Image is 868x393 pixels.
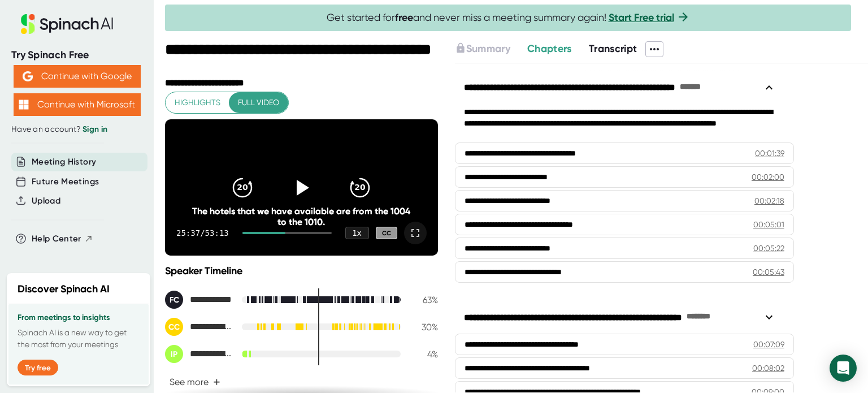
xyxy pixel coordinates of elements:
[165,265,438,277] div: Speaker Timeline
[18,313,140,322] h3: From meetings to insights
[752,171,784,183] div: 00:02:00
[753,339,784,350] div: 00:07:09
[83,124,107,134] a: Sign in
[589,41,637,57] button: Transcript
[466,42,510,55] span: Summary
[752,362,784,374] div: 00:08:02
[165,345,183,363] div: IP
[830,355,857,382] div: Open Intercom Messenger
[11,49,142,62] div: Try Spinach Free
[11,124,142,135] div: Have an account?
[23,71,33,81] img: Aehbyd4JwY73AAAAAElFTkSuQmCC
[238,96,279,110] span: Full video
[410,322,438,332] div: 30 %
[376,227,397,240] div: CC
[32,175,99,188] button: Future Meetings
[410,295,438,305] div: 63 %
[14,93,141,116] button: Continue with Microsoft
[32,156,96,169] button: Meeting History
[213,378,220,387] span: +
[32,232,81,245] span: Help Center
[192,206,410,227] div: The hotels that we have available are from the 1004 to the 1010.
[18,360,58,375] button: Try free
[18,327,140,351] p: Spinach AI is a new way to get the most from your meetings
[176,228,229,237] div: 25:37 / 53:13
[32,195,60,208] button: Upload
[609,11,674,24] a: Start Free trial
[327,11,690,24] span: Get started for and never miss a meeting summary again!
[395,11,413,24] b: free
[527,41,572,57] button: Chapters
[527,42,572,55] span: Chapters
[14,65,141,88] button: Continue with Google
[175,96,220,110] span: Highlights
[165,318,183,336] div: CC
[410,349,438,360] div: 4 %
[753,266,784,278] div: 00:05:43
[455,41,510,57] button: Summary
[345,227,369,239] div: 1 x
[753,243,784,254] div: 00:05:22
[165,372,225,392] button: See more+
[165,291,183,309] div: FC
[755,148,784,159] div: 00:01:39
[32,232,93,245] button: Help Center
[753,219,784,230] div: 00:05:01
[18,282,110,297] h2: Discover Spinach AI
[589,42,637,55] span: Transcript
[754,195,784,206] div: 00:02:18
[229,92,288,113] button: Full video
[166,92,229,113] button: Highlights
